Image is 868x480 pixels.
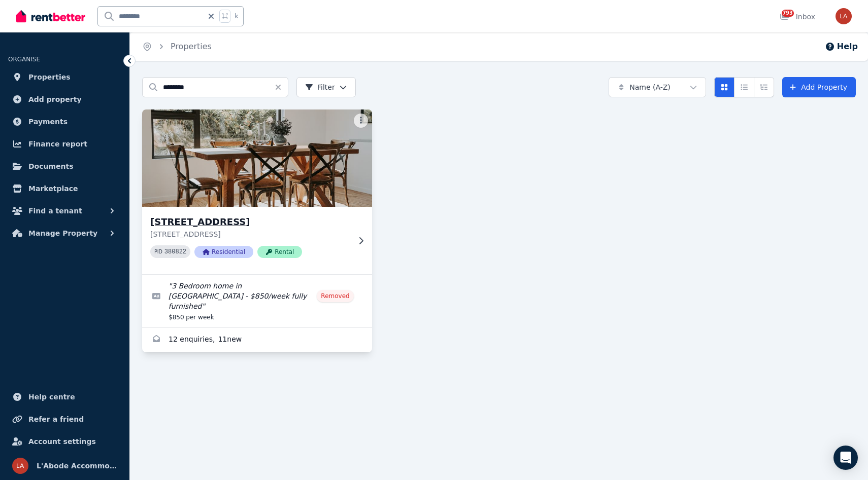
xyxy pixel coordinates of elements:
div: Open Intercom Messenger [833,446,858,470]
button: Find a tenant [8,201,121,221]
span: L'Abode Accommodation Specialist [37,460,117,472]
span: Filter [305,82,335,92]
span: Refer a friend [28,413,84,425]
a: Refer a friend [8,409,121,429]
button: Filter [296,77,356,97]
span: Properties [28,71,71,83]
span: k [235,12,238,20]
span: Finance report [28,138,87,150]
span: Marketplace [28,182,78,195]
small: PID [154,249,162,254]
a: Add property [8,89,121,109]
button: Manage Property [8,223,121,243]
span: Find a tenant [28,205,82,217]
button: Expanded list view [754,77,774,97]
code: 380822 [164,248,186,255]
a: Account settings [8,431,121,452]
span: Name (A-Z) [629,82,671,92]
a: Properties [171,42,212,51]
a: Payments [8,112,121,132]
img: L'Abode Accommodation Specialist [836,8,852,24]
span: ORGANISE [8,56,40,63]
a: Edit listing: 3 Bedroom home in Tranmere - $850/week fully furnished [142,275,372,327]
a: Properties [8,67,121,87]
span: Documents [28,160,74,172]
a: Help centre [8,387,121,407]
span: Residential [194,246,253,258]
a: Finance report [8,134,121,154]
img: L'Abode Accommodation Specialist [12,458,28,474]
div: View options [714,77,774,97]
span: Account settings [28,435,96,448]
button: Name (A-Z) [609,77,706,97]
button: Clear search [274,77,288,97]
img: RentBetter [16,9,85,24]
span: Payments [28,116,68,128]
span: 793 [782,10,794,17]
a: Add Property [782,77,856,97]
span: Help centre [28,391,75,403]
nav: Breadcrumb [130,32,224,61]
span: Rental [257,246,302,258]
button: Card view [714,77,735,97]
span: Add property [28,93,82,105]
a: 41 Spinnaker Cres, Tranmere[STREET_ADDRESS][STREET_ADDRESS]PID 380822ResidentialRental [142,109,372,274]
div: Inbox [780,12,815,22]
a: Enquiries for 41 Spinnaker Cres, Tranmere [142,328,372,352]
button: Compact list view [734,77,754,97]
a: Documents [8,156,121,176]
h3: [STREET_ADDRESS] [150,215,350,229]
button: Help [825,41,858,53]
button: More options [354,114,368,128]
p: [STREET_ADDRESS] [150,229,350,239]
img: 41 Spinnaker Cres, Tranmere [137,107,378,209]
a: Marketplace [8,178,121,199]
span: Manage Property [28,227,97,239]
